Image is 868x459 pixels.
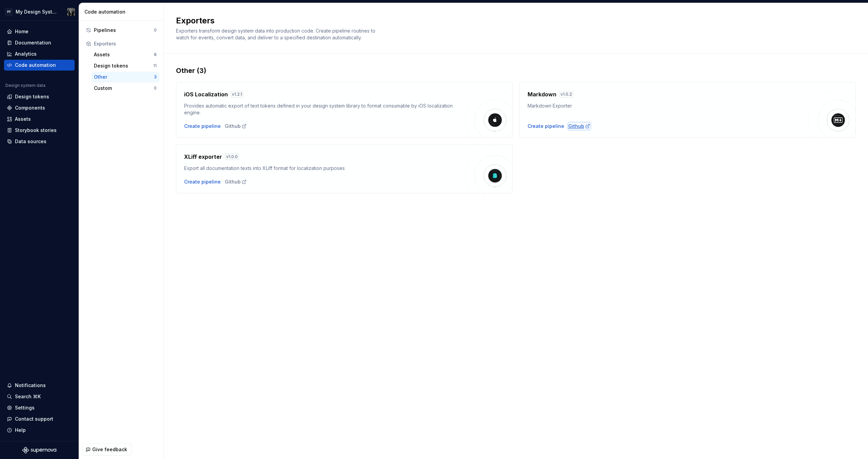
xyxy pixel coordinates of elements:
[4,60,75,71] a: Code automation
[176,15,848,26] h2: Exporters
[5,83,45,88] div: Design system data
[94,62,153,69] div: Design tokens
[4,102,75,113] a: Components
[15,404,35,411] div: Settings
[225,153,239,160] div: v 1.0.0
[15,93,49,100] div: Design tokens
[225,178,247,185] a: Github
[1,4,77,19] button: PFMy Design SystemJake Carter
[94,51,154,58] div: Assets
[153,63,157,69] div: 11
[15,28,28,35] div: Home
[15,427,26,434] div: Help
[92,446,127,453] span: Give feedback
[15,138,46,145] div: Data sources
[94,40,157,47] div: Exporters
[176,28,377,40] span: Exporters transform design system data into production code. Create pipeline routines to watch fo...
[4,26,75,37] a: Home
[91,72,159,82] button: Other3
[154,27,157,33] div: 0
[91,49,159,60] button: Assets8
[15,62,56,69] div: Code automation
[94,85,154,92] div: Custom
[4,91,75,102] a: Design tokens
[4,37,75,48] a: Documentation
[16,8,59,15] div: My Design System
[184,153,222,161] h4: XLiff exporter
[4,402,75,413] a: Settings
[82,443,132,456] button: Give feedback
[528,123,564,130] button: Create pipeline
[15,51,37,57] div: Analytics
[15,104,45,111] div: Components
[184,178,221,185] button: Create pipeline
[176,66,856,75] div: Other (3)
[568,123,590,130] a: Github
[184,123,221,130] button: Create pipeline
[83,25,159,36] button: Pipelines0
[154,52,157,57] div: 8
[559,91,573,98] div: v 1.0.2
[528,90,556,98] h4: Markdown
[84,8,161,15] div: Code automation
[15,393,41,400] div: Search ⌘K
[225,123,247,130] a: Github
[15,116,31,122] div: Assets
[4,136,75,147] a: Data sources
[22,447,56,454] svg: Supernova Logo
[5,8,13,16] div: PF
[4,425,75,436] button: Help
[94,27,154,34] div: Pipelines
[15,39,51,46] div: Documentation
[154,74,157,80] div: 3
[4,414,75,424] button: Contact support
[94,74,154,80] div: Other
[4,125,75,136] a: Storybook stories
[154,85,157,91] div: 0
[4,49,75,59] a: Analytics
[184,90,228,98] h4: iOS Localization
[15,127,57,134] div: Storybook stories
[4,380,75,391] button: Notifications
[184,165,465,172] div: Export all documentation texts into XLiff format for localization purposes
[231,91,243,98] div: v 1.2.1
[15,382,46,389] div: Notifications
[528,102,809,109] div: Markdown Exporter
[4,114,75,125] a: Assets
[184,102,465,116] div: Provides automatic export of text tokens defined in your design system library to format consumab...
[4,391,75,402] button: Search ⌘K
[91,60,159,71] button: Design tokens11
[15,416,53,422] div: Contact support
[67,8,75,16] img: Jake Carter
[91,83,159,94] button: Custom0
